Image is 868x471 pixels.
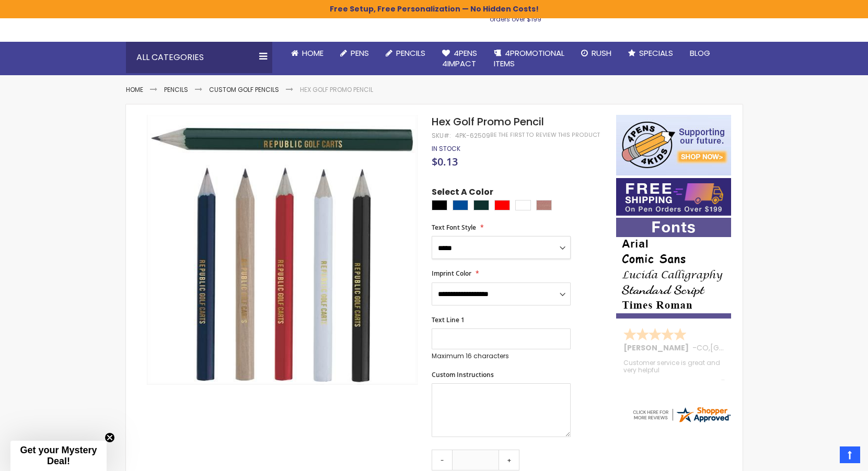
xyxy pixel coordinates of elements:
div: Natural [536,200,552,210]
strong: SKU [432,131,451,140]
span: $0.13 [432,155,458,169]
div: Availability [432,145,460,153]
span: Blog [690,48,710,58]
span: In stock [432,144,460,153]
a: - [432,450,453,470]
a: Pencils [164,85,188,94]
a: Home [283,42,332,65]
span: [GEOGRAPHIC_DATA] [710,343,787,353]
span: 4PROMOTIONAL ITEMS [494,48,564,69]
div: All Categories [126,42,272,73]
span: Rush [592,48,611,58]
a: Be the first to review this product [490,131,600,139]
div: Black [432,200,447,210]
span: Pens [351,48,369,58]
a: Rush [573,42,620,65]
a: Custom Golf Pencils [209,85,279,94]
span: - , [692,343,787,353]
span: 4Pens 4impact [442,48,477,69]
a: 4PROMOTIONALITEMS [485,42,573,76]
li: Hex Golf Promo Pencil [300,86,373,94]
a: Home [126,85,143,94]
div: White [515,200,531,210]
a: + [499,450,519,470]
a: Specials [620,42,681,65]
p: Maximum 16 characters [432,352,571,360]
span: Imprint Color [432,269,471,278]
span: Specials [639,48,673,58]
span: Text Line 1 [432,315,465,324]
a: Pens [332,42,377,65]
img: Free shipping on orders over $199 [616,178,731,216]
div: Red [494,200,510,210]
span: Get your Mystery Deal! [20,445,97,466]
img: 4pens.com widget logo [631,405,732,424]
button: Close teaser [105,432,115,443]
div: Customer service is great and very helpful [623,359,725,382]
div: Get your Mystery Deal!Close teaser [10,441,107,471]
span: Pencils [396,48,425,58]
img: font-personalization-examples [616,218,731,319]
img: 4pens 4 kids [616,115,731,175]
span: CO [697,343,709,353]
span: Select A Color [432,186,493,201]
span: Home [302,48,323,58]
div: 4PK-62509 [455,132,490,140]
iframe: Google Customer Reviews [782,443,868,471]
span: Custom Instructions [432,370,494,379]
div: Mallard [473,200,489,210]
div: Dark Blue [453,200,468,210]
span: Hex Golf Promo Pencil [432,114,544,129]
a: 4pens.com certificate URL [631,417,732,426]
a: 4Pens4impact [434,42,485,76]
span: Text Font Style [432,223,476,232]
span: [PERSON_NAME] [623,343,692,353]
img: Hex Golf Promo Pencil [146,114,418,385]
a: Blog [681,42,719,65]
a: Pencils [377,42,434,65]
